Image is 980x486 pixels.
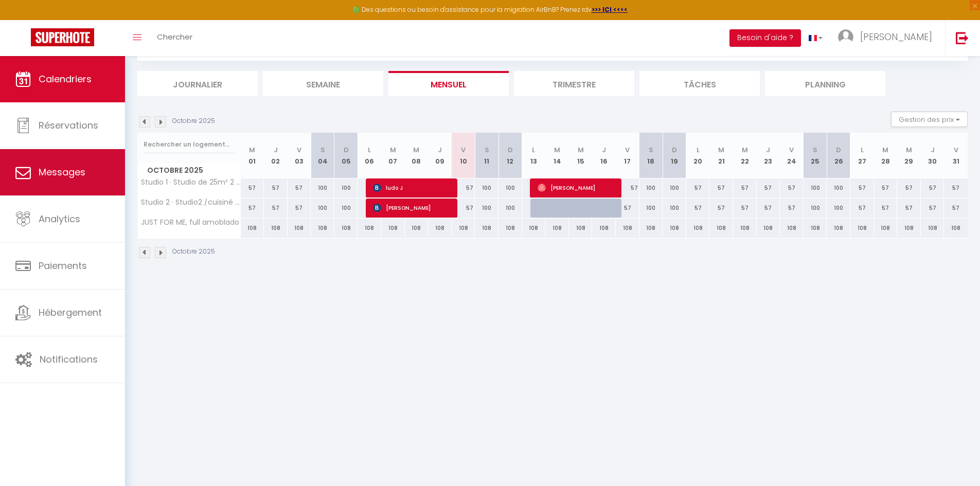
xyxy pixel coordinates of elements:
div: 108 [241,219,264,238]
div: 57 [874,178,898,197]
div: 57 [921,199,945,218]
div: 108 [850,219,874,238]
div: 57 [757,199,780,218]
abbr: M [718,145,724,155]
div: 100 [334,178,358,197]
abbr: V [954,145,958,155]
p: Octobre 2025 [172,116,215,126]
abbr: S [320,145,325,155]
div: 108 [592,219,616,238]
div: 108 [498,219,522,238]
div: 57 [897,199,921,218]
div: 100 [663,199,686,218]
div: 100 [334,199,358,218]
div: 57 [288,199,311,218]
div: 100 [827,199,850,218]
div: 57 [241,199,264,218]
abbr: S [813,145,817,155]
div: 108 [264,219,288,238]
div: 108 [381,219,405,238]
abbr: L [532,145,535,155]
abbr: J [438,145,442,155]
span: Messages [39,166,85,178]
div: 100 [311,199,334,218]
th: 13 [522,133,546,178]
div: 57 [686,199,710,218]
div: 108 [452,219,475,238]
abbr: M [882,145,888,155]
div: 57 [850,199,874,218]
span: Réservations [39,119,98,132]
div: 57 [944,178,968,197]
abbr: J [931,145,935,155]
span: [PERSON_NAME] [538,178,616,197]
abbr: M [413,145,419,155]
div: 100 [804,178,827,197]
div: 57 [709,199,733,218]
th: 28 [874,133,898,178]
img: logout [956,31,969,44]
div: 108 [522,219,546,238]
abbr: V [297,145,301,155]
th: 10 [452,133,475,178]
th: 14 [545,133,569,178]
th: 31 [944,133,968,178]
th: 27 [850,133,874,178]
span: Chercher [157,31,192,42]
th: 29 [897,133,921,178]
th: 20 [686,133,710,178]
div: 57 [241,178,264,197]
li: Journalier [137,71,258,96]
p: Octobre 2025 [172,247,215,257]
span: Studio 2 · Studio2 /cuisiné vu jardin 25m² [139,199,242,206]
abbr: M [578,145,584,155]
th: 03 [288,133,311,178]
div: 57 [944,199,968,218]
span: Notifications [40,353,98,366]
div: 100 [475,199,498,218]
abbr: J [274,145,278,155]
div: 108 [686,219,710,238]
abbr: D [836,145,841,155]
span: Analytics [39,212,80,225]
div: 108 [311,219,334,238]
abbr: M [249,145,255,155]
span: ludo J [373,178,452,197]
th: 17 [616,133,639,178]
th: 09 [428,133,452,178]
abbr: V [789,145,794,155]
div: 100 [498,199,522,218]
th: 26 [827,133,850,178]
th: 06 [358,133,381,178]
div: 57 [874,199,898,218]
abbr: D [508,145,513,155]
div: 100 [804,199,827,218]
th: 18 [639,133,663,178]
div: 108 [709,219,733,238]
div: 100 [639,178,663,197]
img: Super Booking [31,28,94,46]
div: 57 [850,178,874,197]
div: 57 [709,178,733,197]
span: [PERSON_NAME] [373,198,452,218]
li: Semaine [263,71,383,96]
div: 108 [428,219,452,238]
div: 108 [405,219,429,238]
th: 24 [780,133,804,178]
th: 23 [757,133,780,178]
input: Rechercher un logement... [144,135,235,154]
th: 02 [264,133,288,178]
div: 108 [757,219,780,238]
div: 108 [639,219,663,238]
div: 57 [452,199,475,218]
div: 108 [874,219,898,238]
div: 108 [358,219,381,238]
div: 57 [921,178,945,197]
abbr: M [390,145,396,155]
span: Hébergement [39,306,102,319]
div: 108 [334,219,358,238]
abbr: V [625,145,630,155]
span: [PERSON_NAME] [860,30,932,43]
div: 108 [663,219,686,238]
th: 21 [709,133,733,178]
